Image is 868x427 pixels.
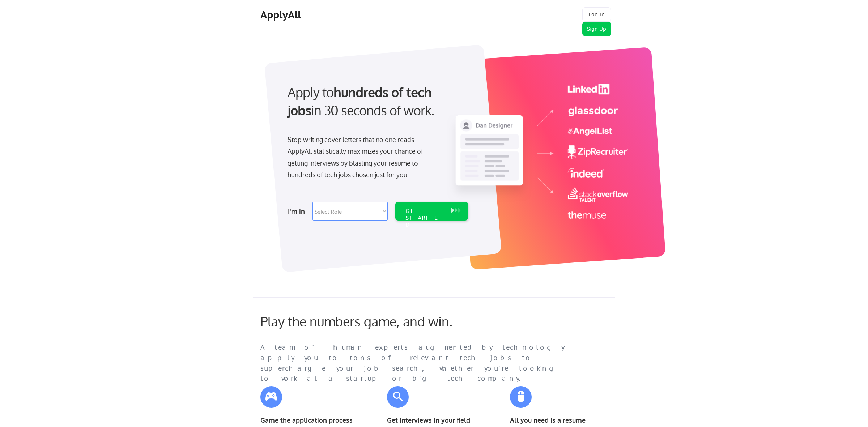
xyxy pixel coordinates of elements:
[510,415,608,426] div: All you need is a resume
[288,205,308,217] div: I'm in
[387,415,485,426] div: Get interviews in your field
[260,9,303,21] div: ApplyAll
[288,84,435,118] strong: hundreds of tech jobs
[288,134,436,181] div: Stop writing cover letters that no one reads. ApplyAll statistically maximizes your chance of get...
[582,7,611,22] button: Log In
[582,22,611,36] button: Sign Up
[260,313,485,329] div: Play the numbers game, and win.
[260,342,579,384] div: A team of human experts augmented by technology apply you to tons of relevant tech jobs to superc...
[288,83,465,120] div: Apply to in 30 seconds of work.
[260,415,358,426] div: Game the application process
[405,208,444,229] div: GET STARTED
